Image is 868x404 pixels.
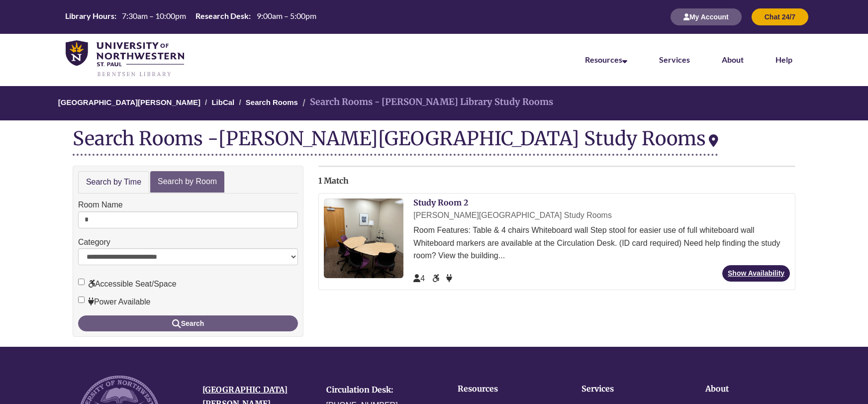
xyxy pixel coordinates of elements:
button: Chat 24/7 [752,8,808,25]
a: My Account [671,12,742,21]
a: [GEOGRAPHIC_DATA][PERSON_NAME] [58,98,200,106]
label: Power Available [78,296,151,308]
div: [PERSON_NAME][GEOGRAPHIC_DATA] Study Rooms [218,126,718,150]
span: 9:00am – 5:00pm [257,11,316,20]
a: LibCal [211,98,234,106]
img: Study Room 2 [324,199,403,278]
th: Library Hours: [61,10,118,21]
a: Search by Room [150,171,224,193]
a: Chat 24/7 [752,12,808,21]
h4: Resources [458,385,551,394]
a: Help [775,55,792,64]
a: Hours Today [61,10,320,23]
button: My Account [671,8,742,25]
table: Hours Today [61,10,320,22]
span: Power Available [446,274,452,283]
label: Category [78,236,110,249]
img: UNWSP Library Logo [66,40,184,78]
h2: 1 Match [318,177,795,186]
span: Accessible Seat/Space [432,274,441,283]
h4: Services [581,385,675,394]
a: Study Room 2 [413,198,468,207]
a: About [722,55,744,64]
nav: Breadcrumb [73,86,795,120]
input: Power Available [78,297,85,303]
input: Accessible Seat/Space [78,279,85,285]
label: Room Name [78,199,123,211]
div: Room Features: Table & 4 chairs Whiteboard wall Step stool for easier use of full whiteboard wall... [413,224,790,262]
h4: Circulation Desk: [326,386,435,395]
th: Research Desk: [192,10,252,21]
a: Show Availability [722,265,790,282]
label: Accessible Seat/Space [78,278,177,291]
h4: About [705,385,798,394]
div: Search Rooms - [73,128,718,156]
span: 7:30am – 10:00pm [122,11,186,20]
button: Search [78,315,298,331]
a: Search by Time [78,171,149,194]
span: The capacity of this space [413,274,425,283]
a: Search Rooms [246,98,298,106]
a: Resources [585,55,627,64]
a: [GEOGRAPHIC_DATA] [202,385,288,395]
div: [PERSON_NAME][GEOGRAPHIC_DATA] Study Rooms [413,209,790,222]
li: Search Rooms - [PERSON_NAME] Library Study Rooms [300,95,553,109]
a: Services [659,55,690,64]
